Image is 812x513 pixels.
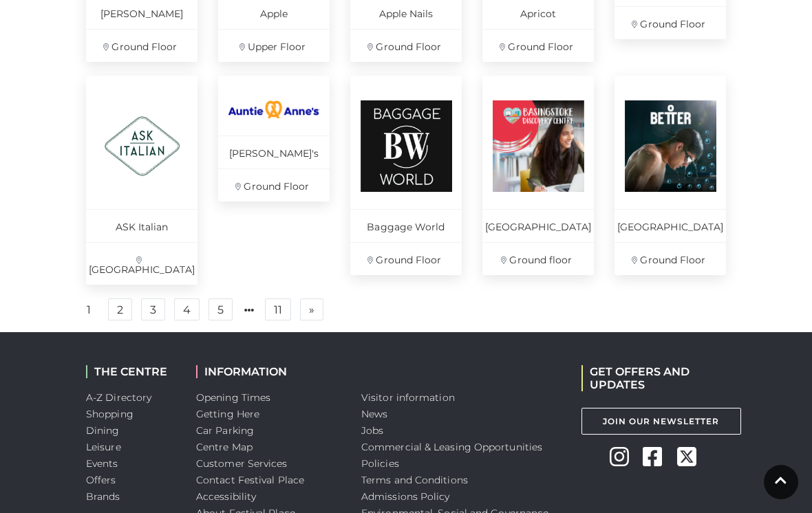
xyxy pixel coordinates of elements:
a: A-Z Directory [86,391,151,404]
p: [GEOGRAPHIC_DATA] [86,242,197,285]
a: News [361,408,387,420]
p: Ground Floor [86,29,197,62]
a: Shopping [86,408,133,420]
a: 11 [265,298,291,320]
a: ASK Italian [GEOGRAPHIC_DATA] [86,76,197,285]
p: Ground Floor [350,29,462,62]
p: Ground Floor [350,242,462,275]
a: Brands [86,490,120,503]
a: Accessibility [196,490,256,503]
a: Dining [86,424,120,437]
p: [PERSON_NAME]'s [218,135,330,168]
a: [PERSON_NAME]'s Ground Floor [218,76,330,201]
a: Customer Services [196,457,288,470]
a: Join Our Newsletter [581,408,741,435]
a: Contact Festival Place [196,474,304,486]
p: Upper Floor [218,29,330,62]
p: ASK Italian [86,209,197,242]
a: Terms and Conditions [361,474,468,486]
h2: INFORMATION [196,365,341,378]
a: Commercial & Leasing Opportunities [361,441,542,453]
a: Admissions Policy [361,490,450,503]
a: 5 [209,298,233,320]
a: 4 [174,298,200,320]
a: Jobs [361,424,383,437]
a: Getting Here [196,408,259,420]
a: 1 [78,299,99,321]
a: Centre Map [196,441,253,453]
p: Ground Floor [615,6,726,39]
a: [GEOGRAPHIC_DATA] Ground Floor [615,76,726,275]
a: Next [300,298,323,320]
a: Opening Times [196,391,270,404]
a: Visitor information [361,391,455,404]
p: Ground Floor [218,168,330,201]
p: [GEOGRAPHIC_DATA] [615,209,726,242]
a: 3 [141,298,165,320]
a: 2 [108,298,132,320]
a: Leisure [86,441,121,453]
p: [GEOGRAPHIC_DATA] [482,209,594,242]
h2: GET OFFERS AND UPDATES [581,365,726,391]
a: Policies [361,457,399,470]
p: Ground Floor [615,242,726,275]
a: Baggage World Ground Floor [350,76,462,275]
h2: THE CENTRE [86,365,175,378]
p: Baggage World [350,209,462,242]
p: Ground Floor [482,29,594,62]
span: » [309,305,314,314]
a: Car Parking [196,424,254,437]
p: Ground floor [482,242,594,275]
a: Offers [86,474,116,486]
a: Events [86,457,118,470]
a: [GEOGRAPHIC_DATA] Ground floor [482,76,594,275]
